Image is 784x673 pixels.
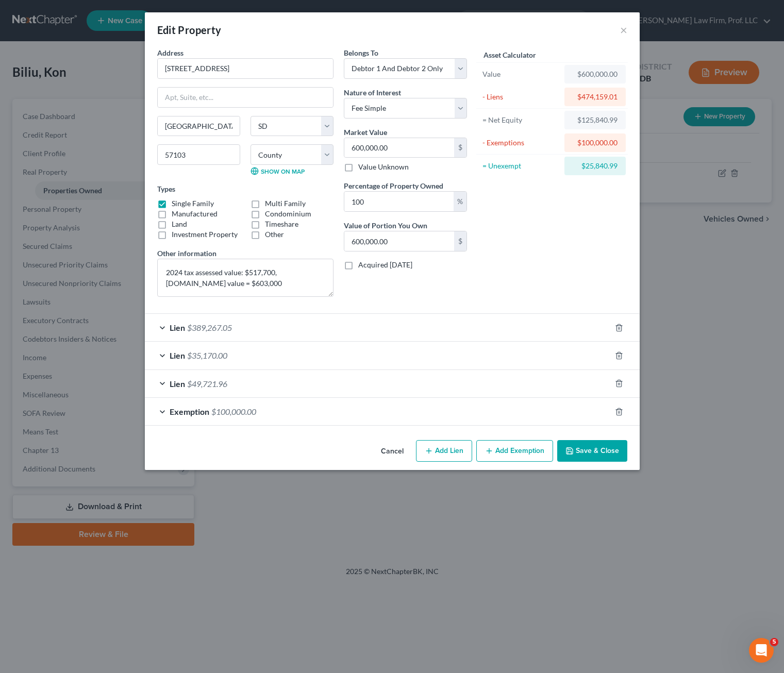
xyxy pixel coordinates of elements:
[358,162,409,172] label: Value Unknown
[476,440,553,462] button: Add Exemption
[749,638,774,663] iframe: Intercom live chat
[344,192,454,211] input: 0.00
[170,323,185,332] span: Lien
[344,180,443,191] label: Percentage of Property Owned
[187,323,232,332] span: $389,267.05
[770,638,778,646] span: 5
[158,88,333,107] input: Apt, Suite, etc...
[170,407,209,416] span: Exemption
[373,441,412,462] button: Cancel
[416,440,472,462] button: Add Lien
[187,379,227,389] span: $49,721.96
[157,144,240,165] input: Enter zip...
[454,231,466,251] div: $
[158,59,333,78] input: Enter address...
[172,229,238,240] label: Investment Property
[265,229,284,240] label: Other
[265,209,311,219] label: Condominium
[157,183,175,194] label: Types
[344,87,401,98] label: Nature of Interest
[157,248,216,259] label: Other information
[358,260,412,270] label: Acquired [DATE]
[172,198,214,209] label: Single Family
[157,48,184,57] span: Address
[573,69,618,79] div: $600,000.00
[187,350,227,360] span: $35,170.00
[344,138,454,158] input: 0.00
[344,48,378,57] span: Belongs To
[483,49,536,60] label: Asset Calculator
[344,220,427,231] label: Value of Portion You Own
[573,138,618,148] div: $100,000.00
[482,138,560,148] div: - Exemptions
[344,127,387,138] label: Market Value
[482,92,560,102] div: - Liens
[265,198,306,209] label: Multi Family
[454,192,466,211] div: %
[170,350,185,360] span: Lien
[482,115,560,125] div: = Net Equity
[620,24,627,36] button: ×
[454,138,466,158] div: $
[573,115,618,125] div: $125,840.99
[344,231,454,251] input: 0.00
[482,69,560,79] div: Value
[172,219,187,229] label: Land
[158,116,240,136] input: Enter city...
[557,440,627,462] button: Save & Close
[157,23,222,37] div: Edit Property
[251,167,305,175] a: Show on Map
[265,219,298,229] label: Timeshare
[573,92,618,102] div: $474,159.01
[172,209,218,219] label: Manufactured
[482,161,560,171] div: = Unexempt
[573,161,618,171] div: $25,840.99
[170,379,185,389] span: Lien
[211,407,256,416] span: $100,000.00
